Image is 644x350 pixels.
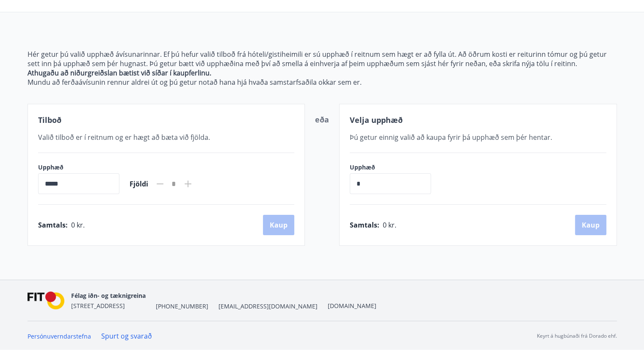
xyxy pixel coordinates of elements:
[71,292,146,300] span: Félag iðn- og tæknigreina
[38,133,210,142] span: Valið tilboð er í reitnum og er hægt að bæta við fjölda.
[350,220,379,230] span: Samtals :
[156,302,208,311] span: [PHONE_NUMBER]
[328,302,376,310] a: [DOMAIN_NAME]
[350,133,552,142] span: Þú getur einnig valið að kaupa fyrir þá upphæð sem þér hentar.
[218,302,318,311] span: [EMAIL_ADDRESS][DOMAIN_NAME]
[350,115,403,125] span: Velja upphæð
[130,179,148,189] span: Fjöldi
[28,68,211,78] strong: Athugaðu að niðurgreiðslan bætist við síðar í kaupferlinu.
[383,220,396,230] span: 0 kr.
[38,163,119,172] label: Upphæð
[38,115,61,125] span: Tilboð
[28,292,65,310] img: FPQVkF9lTnNbbaRSFyT17YYeljoOGk5m51IhT0bO.png
[350,163,439,172] label: Upphæð
[71,302,125,310] span: [STREET_ADDRESS]
[315,114,329,125] span: eða
[537,332,617,340] p: Keyrt á hugbúnaði frá Dorado ehf.
[71,220,85,230] span: 0 kr.
[28,50,617,68] p: Hér getur þú valið upphæð ávísunarinnar. Ef þú hefur valið tilboð frá hóteli/gistiheimili er sú u...
[28,332,91,340] a: Persónuverndarstefna
[28,78,617,87] p: Mundu að ferðaávísunin rennur aldrei út og þú getur notað hana hjá hvaða samstarfsaðila okkar sem...
[101,331,152,341] a: Spurt og svarað
[38,220,68,230] span: Samtals :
